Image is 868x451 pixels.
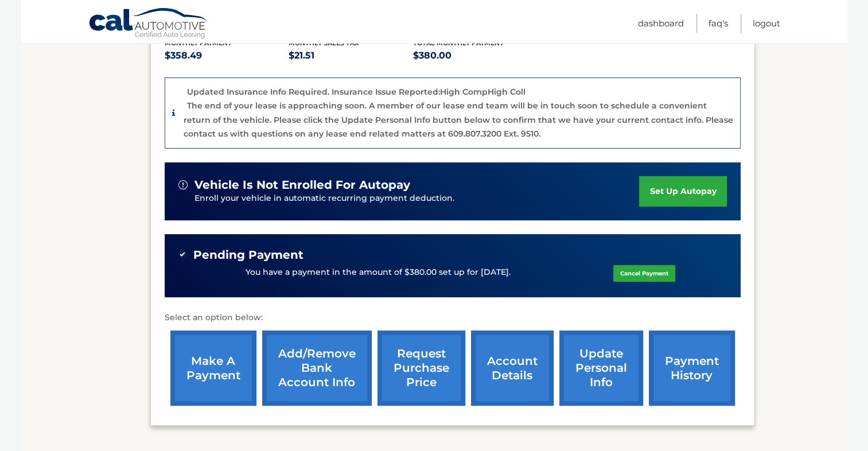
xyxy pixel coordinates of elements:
a: FAQ's [709,14,728,33]
a: Logout [753,14,780,33]
a: account details [471,331,554,406]
span: Pending Payment [193,248,303,262]
a: Cal Automotive [88,7,209,41]
a: request purchase price [377,331,465,406]
a: payment history [649,331,735,406]
a: update personal info [559,331,643,406]
a: make a payment [170,331,256,406]
p: $21.51 [289,48,413,64]
a: Cancel Payment [613,265,675,282]
p: $380.00 [413,48,538,64]
p: Enroll your vehicle in automatic recurring payment deduction. [194,192,640,205]
p: You have a payment in the amount of $380.00 set up for [DATE]. [246,266,511,279]
img: check-green.svg [178,250,186,258]
p: Select an option below: [165,311,741,325]
p: The end of your lease is approaching soon. A member of our lease end team will be in touch soon t... [184,100,733,139]
img: alert-white.svg [178,180,188,189]
p: $358.49 [165,48,289,64]
a: Add/Remove bank account info [262,331,372,406]
a: Dashboard [638,14,684,33]
span: vehicle is not enrolled for autopay [194,178,410,192]
p: Updated Insurance Info Required. Insurance Issue Reported:High CompHigh Coll [187,87,526,97]
a: set up autopay [639,176,726,207]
